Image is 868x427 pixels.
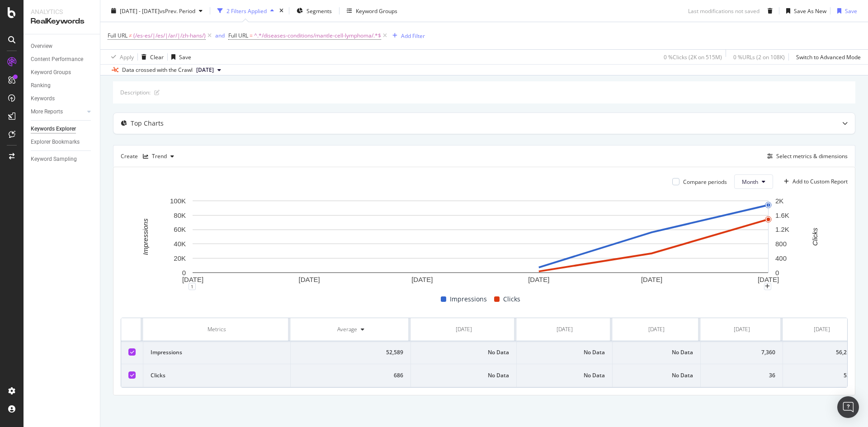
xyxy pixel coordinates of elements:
span: = [250,32,253,39]
button: Month [734,174,773,189]
button: and [215,31,225,40]
span: [DATE] - [DATE] [120,7,160,14]
div: Save [179,53,191,61]
div: Switch to Advanced Mode [796,53,861,61]
text: [DATE] [411,276,433,284]
div: Open Intercom Messenger [837,396,859,418]
div: 52,589 [298,348,403,357]
text: 60K [174,226,186,234]
text: 400 [775,254,787,262]
text: 0 [182,269,186,277]
span: ^.*/diseases-conditions/mantle-cell-lymphoma/.*$ [254,29,381,42]
div: No Data [620,371,693,380]
div: Keywords Explorer [31,124,76,134]
div: Add Filter [401,32,425,39]
div: Add to Custom Report [793,179,848,184]
div: [DATE] [734,325,750,333]
div: 7,360 [708,348,775,357]
div: 686 [298,371,403,380]
div: Keyword Groups [31,68,71,77]
svg: A chart. [121,196,841,286]
div: Select metrics & dimensions [776,152,848,160]
text: [DATE] [182,276,203,284]
text: [DATE] [528,276,549,284]
div: Last modifications not saved [688,7,759,14]
a: More Reports [31,107,85,117]
a: Keyword Groups [31,68,94,77]
div: No Data [524,348,605,357]
button: 2 Filters Applied [214,4,278,18]
span: (/es-es/|/es/|/ar/|/zh-hans/) [133,29,206,42]
div: 0 % Clicks ( 2K on 515M ) [664,53,722,61]
a: Ranking [31,81,94,90]
text: 1.2K [775,226,789,234]
div: [DATE] [814,325,830,333]
button: Add Filter [389,30,425,41]
a: Keywords Explorer [31,124,94,134]
button: Save As New [783,4,826,18]
div: Description: [120,89,151,96]
span: Full URL [108,32,127,39]
div: [DATE] [456,325,472,333]
text: 20K [174,254,186,262]
div: No Data [418,348,509,357]
span: vs Prev. Period [160,7,195,14]
button: Select metrics & dimensions [764,151,848,162]
span: Segments [307,7,332,14]
text: 800 [775,240,787,248]
div: Save As New [794,7,826,14]
span: Month [742,178,758,186]
div: plus [764,283,771,290]
div: 1 [189,283,196,290]
span: 2025 Aug. 27th [196,66,214,74]
div: More Reports [31,107,63,117]
button: [DATE] [193,65,225,75]
div: Overview [31,42,52,51]
div: 2 Filters Applied [226,7,267,14]
text: [DATE] [641,276,662,284]
div: Analytics [31,7,93,16]
a: Explorer Bookmarks [31,137,94,147]
span: Impressions [450,294,487,305]
button: Save [834,4,857,18]
a: Overview [31,42,94,51]
div: Save [845,7,857,14]
text: Impressions [142,218,149,255]
div: 36 [708,371,775,380]
td: Clicks [143,364,291,387]
a: Content Performance [31,55,94,64]
div: Trend [152,154,167,159]
span: ≠ [129,32,132,39]
button: Apply [108,50,134,64]
button: [DATE] - [DATE]vsPrev. Period [108,4,206,18]
span: Clicks [503,294,520,305]
a: Keyword Sampling [31,155,94,164]
td: Impressions [143,341,291,364]
text: 2K [775,197,783,205]
div: Clear [150,53,164,61]
div: Compare periods [683,178,727,186]
div: 538 [790,371,853,380]
div: 0 % URLs ( 2 on 108K ) [733,53,785,61]
button: Clear [138,50,164,64]
div: Explorer Bookmarks [31,137,80,147]
text: 80K [174,211,186,219]
div: No Data [418,371,509,380]
div: Metrics [151,325,283,333]
div: Average [337,325,357,333]
button: Switch to Advanced Mode [793,50,861,64]
div: and [215,32,225,39]
div: Keyword Sampling [31,155,77,164]
text: [DATE] [758,276,779,284]
text: 100K [170,197,186,205]
div: [DATE] [557,325,573,333]
div: 56,210 [790,348,853,357]
div: times [278,6,285,15]
div: No Data [524,371,605,380]
text: 0 [775,269,779,277]
button: Segments [293,4,335,18]
text: Clicks [811,228,819,246]
div: Top Charts [131,119,164,128]
div: Data crossed with the Crawl [122,66,193,74]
